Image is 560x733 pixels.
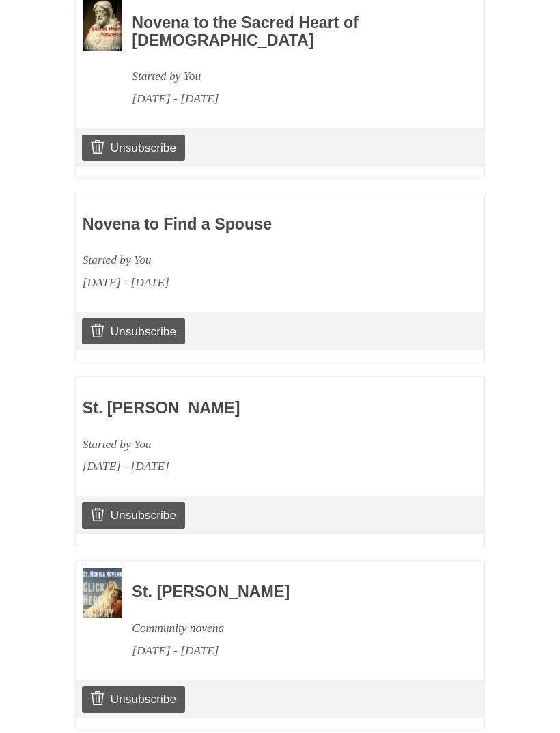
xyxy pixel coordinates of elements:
div: Community novena [132,617,447,639]
div: [DATE] - [DATE] [132,639,447,662]
h3: Novena to Find a Spouse [83,216,398,234]
a: Unsubscribe [82,686,185,712]
div: Started by You [132,65,447,87]
h3: St. [PERSON_NAME] [83,400,398,417]
div: Started by You [83,249,398,271]
h3: St. [PERSON_NAME] [132,583,447,601]
div: [DATE] - [DATE] [132,87,447,110]
h3: Novena to the Sacred Heart of [DEMOGRAPHIC_DATA] [132,14,447,49]
a: Unsubscribe [82,318,185,344]
div: [DATE] - [DATE] [83,271,398,294]
a: Unsubscribe [82,135,185,161]
div: [DATE] - [DATE] [83,455,398,478]
div: Started by You [83,433,398,456]
img: Novena image [83,568,122,618]
a: Unsubscribe [82,502,185,528]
